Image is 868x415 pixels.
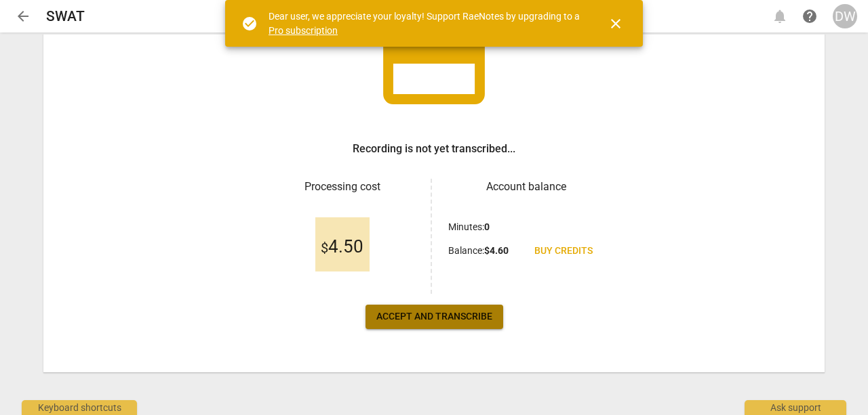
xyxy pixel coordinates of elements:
[22,400,137,415] div: Keyboard shortcuts
[448,220,490,234] p: Minutes :
[269,25,338,36] a: Pro subscription
[833,4,857,28] button: DW
[264,179,420,195] h3: Processing cost
[802,8,818,24] span: help
[321,240,328,256] span: $
[46,8,85,25] h2: SWAT
[448,179,604,195] h3: Account balance
[373,3,495,125] span: credit_card
[484,221,490,232] b: 0
[484,245,509,256] b: $ 4.60
[608,16,624,32] span: close
[376,310,492,324] span: Accept and transcribe
[797,4,822,28] a: Help
[241,16,258,32] span: check_circle
[599,7,632,40] button: Close
[745,400,846,415] div: Ask support
[534,244,593,258] span: Buy credits
[15,8,31,24] span: arrow_back
[269,9,583,37] div: Dear user, we appreciate your loyalty! Support RaeNotes by upgrading to a
[353,141,515,157] h3: Recording is not yet transcribed...
[448,244,509,258] p: Balance :
[366,305,503,329] button: Accept and transcribe
[524,239,604,263] a: Buy credits
[321,237,363,257] span: 4.50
